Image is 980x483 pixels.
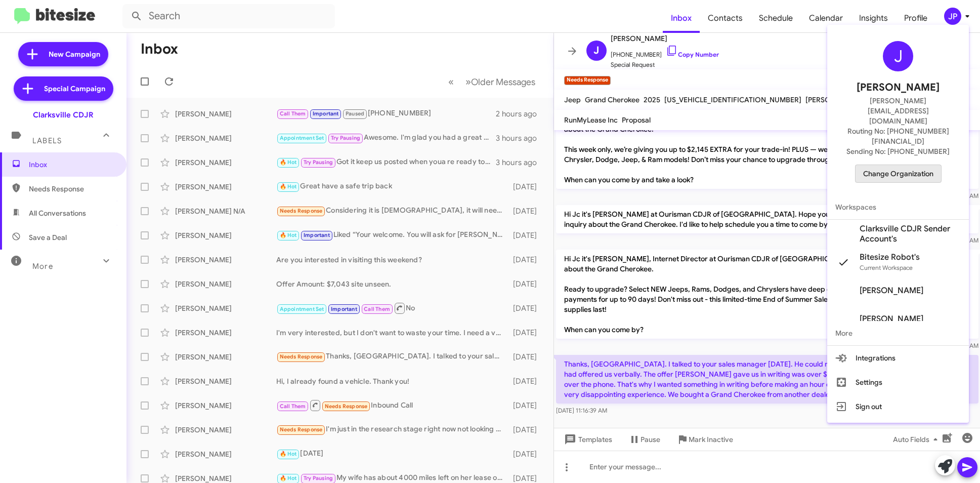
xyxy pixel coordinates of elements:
button: Integrations [827,346,969,370]
div: J [883,41,913,71]
button: Change Organization [855,165,942,183]
span: Sending No: [PHONE_NUMBER] [846,146,950,156]
span: Clarksville CDJR Sender Account's [860,224,961,244]
button: Settings [827,370,969,394]
button: Sign out [827,394,969,419]
span: [PERSON_NAME] [857,79,940,96]
span: [PERSON_NAME] [860,314,923,324]
span: Workspaces [827,195,969,219]
span: [PERSON_NAME][EMAIL_ADDRESS][DOMAIN_NAME] [839,96,957,126]
span: More [827,321,969,345]
span: Bitesize Robot's [860,252,920,262]
span: Routing No: [PHONE_NUMBER][FINANCIAL_ID] [839,126,957,146]
span: Change Organization [863,165,933,182]
span: [PERSON_NAME] [860,286,923,296]
span: Current Workspace [860,264,913,271]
